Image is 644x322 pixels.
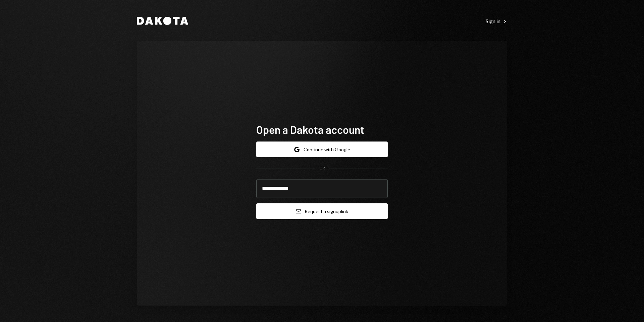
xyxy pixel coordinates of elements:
[256,142,388,157] button: Continue with Google
[256,123,388,136] h1: Open a Dakota account
[319,165,325,171] div: OR
[256,203,388,219] button: Request a signuplink
[486,17,507,25] a: Sign in
[486,18,507,25] div: Sign in
[374,185,382,193] keeper-lock: Open Keeper Popup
